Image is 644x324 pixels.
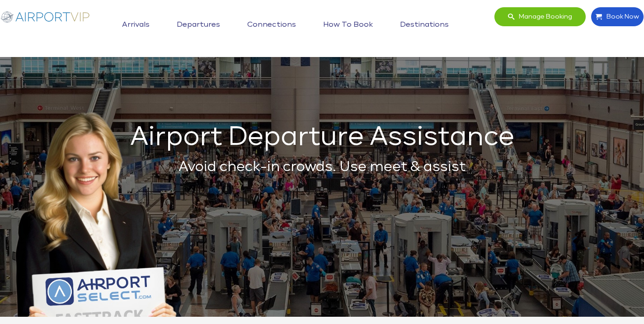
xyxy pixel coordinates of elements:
[494,7,586,27] a: Manage booking
[398,14,451,36] a: Destinations
[602,7,639,26] span: Book Now
[245,14,298,36] a: Connections
[591,7,644,27] a: Book Now
[27,127,617,148] h1: Airport Departure Assistance
[321,14,375,36] a: How to book
[174,14,222,36] a: Departures
[514,7,572,26] span: Manage booking
[120,14,152,36] a: Arrivals
[27,157,617,177] h2: Avoid check-in crowds. Use meet & assist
